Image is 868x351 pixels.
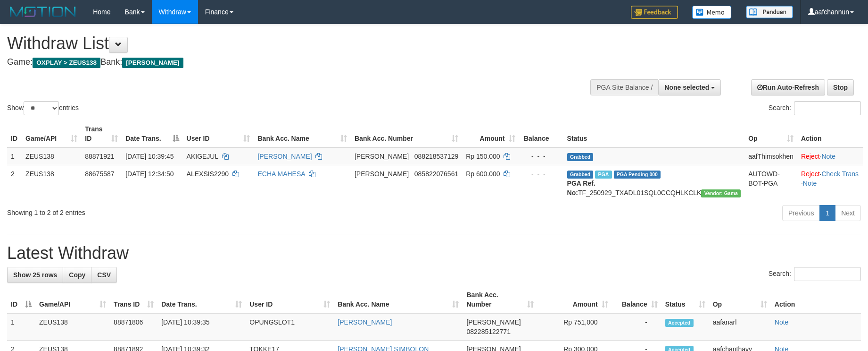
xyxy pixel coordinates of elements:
span: 88871921 [85,153,114,160]
span: Vendor URL: https://trx31.1velocity.biz [701,189,741,197]
a: Previous [782,205,820,221]
th: Amount: activate to sort column ascending [537,286,612,313]
img: Button%20Memo.svg [692,6,732,19]
th: Game/API: activate to sort column ascending [22,120,81,147]
span: [DATE] 10:39:45 [125,153,174,160]
span: ALEXSIS2290 [187,170,229,178]
td: OPUNGSLOT1 [246,313,334,341]
a: Note [775,318,789,326]
a: Note [803,180,817,187]
select: Showentries [24,101,59,115]
span: None selected [664,84,709,91]
a: CSV [91,267,117,283]
div: Showing 1 to 2 of 2 entries [7,204,355,217]
span: PGA Pending [614,171,661,179]
span: [PERSON_NAME] [122,58,183,68]
th: Date Trans.: activate to sort column descending [122,120,182,147]
a: Next [835,205,861,221]
img: Feedback.jpg [631,6,678,19]
span: OXPLAY > ZEUS138 [33,58,100,68]
a: Run Auto-Refresh [751,79,825,95]
th: Op: activate to sort column ascending [709,286,771,313]
input: Search: [794,267,861,281]
th: Action [771,286,861,313]
a: Show 25 rows [7,267,63,283]
span: Show 25 rows [13,271,57,279]
th: Trans ID: activate to sort column ascending [110,286,157,313]
td: aafThimsokhen [744,147,797,165]
h4: Game: Bank: [7,58,569,67]
td: aafanarl [709,313,771,341]
th: Amount: activate to sort column ascending [462,120,519,147]
span: 88675587 [85,170,114,178]
th: Bank Acc. Number: activate to sort column ascending [351,120,462,147]
td: 2 [7,165,22,201]
span: [PERSON_NAME] [355,153,409,160]
th: Bank Acc. Number: activate to sort column ascending [463,286,537,313]
th: ID: activate to sort column descending [7,286,35,313]
span: Copy 085822076561 to clipboard [414,170,458,178]
td: · · [797,165,863,201]
th: Balance: activate to sort column ascending [612,286,661,313]
span: [DATE] 12:34:50 [125,170,174,178]
span: [PERSON_NAME] [355,170,409,178]
button: None selected [658,79,721,95]
td: AUTOWD-BOT-PGA [744,165,797,201]
td: ZEUS138 [22,165,81,201]
span: Copy 082285122771 to clipboard [466,328,510,335]
th: Date Trans.: activate to sort column ascending [157,286,246,313]
a: Note [821,153,835,160]
th: Status: activate to sort column ascending [661,286,709,313]
span: Grabbed [567,153,594,161]
th: Status [563,120,745,147]
a: [PERSON_NAME] [338,318,392,326]
span: Rp 600.000 [466,170,500,178]
th: Bank Acc. Name: activate to sort column ascending [254,120,351,147]
th: User ID: activate to sort column ascending [246,286,334,313]
label: Search: [769,267,861,281]
a: Reject [801,153,820,160]
th: Op: activate to sort column ascending [744,120,797,147]
h1: Withdraw List [7,34,569,53]
td: ZEUS138 [35,313,110,341]
td: ZEUS138 [22,147,81,165]
span: AKIGEJUL [187,153,218,160]
td: · [797,147,863,165]
span: CSV [97,271,111,279]
span: Copy [69,271,85,279]
h1: Latest Withdraw [7,244,861,263]
td: 1 [7,147,22,165]
td: TF_250929_TXADL01SQL0CCQHLKCLK [563,165,745,201]
a: [PERSON_NAME] [257,153,312,160]
label: Search: [769,101,861,115]
span: [PERSON_NAME] [466,318,521,326]
th: Trans ID: activate to sort column ascending [81,120,122,147]
a: Copy [63,267,91,283]
div: - - - [523,152,560,161]
td: - [612,313,661,341]
a: Reject [801,170,820,178]
td: [DATE] 10:39:35 [157,313,246,341]
span: Marked by aafpengsreynich [595,171,612,179]
a: Stop [827,79,854,95]
a: Check Trans [821,170,859,178]
img: MOTION_logo.png [7,5,79,19]
td: 88871806 [110,313,157,341]
input: Search: [794,101,861,115]
a: 1 [819,205,835,221]
span: Copy 088218537129 to clipboard [414,153,458,160]
th: Balance [519,120,563,147]
th: ID [7,120,22,147]
img: panduan.png [746,6,793,18]
td: 1 [7,313,35,341]
span: Accepted [665,319,694,327]
span: Grabbed [567,171,594,179]
td: Rp 751,000 [537,313,612,341]
div: PGA Site Balance / [590,79,658,95]
div: - - - [523,169,560,179]
label: Show entries [7,101,79,115]
th: Action [797,120,863,147]
b: PGA Ref. No: [567,180,595,197]
th: Bank Acc. Name: activate to sort column ascending [334,286,463,313]
a: ECHA MAHESA [257,170,305,178]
